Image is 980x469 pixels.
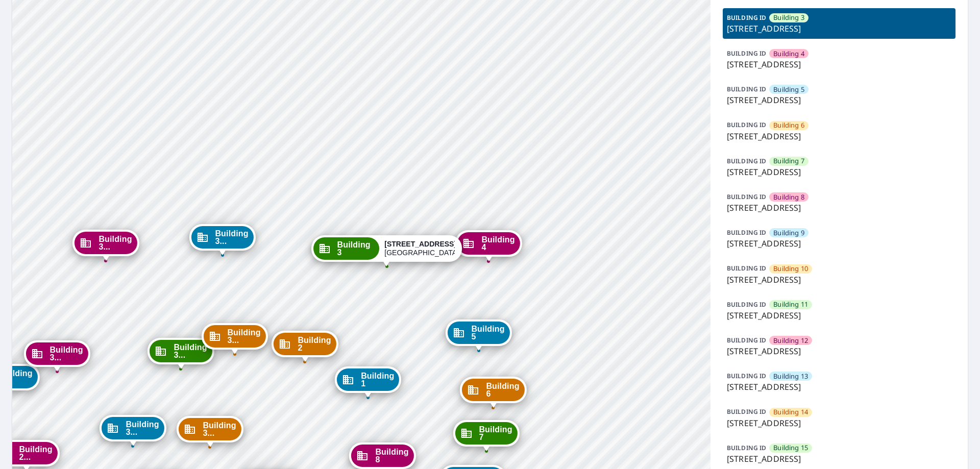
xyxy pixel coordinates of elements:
p: BUILDING ID [727,372,766,380]
span: Building 3... [203,422,236,437]
span: Building 8 [375,448,408,463]
p: BUILDING ID [727,443,766,452]
p: BUILDING ID [727,49,766,58]
div: Dropped pin, building Building 36, Commercial property, 7627 East 37th Street North Wichita, KS 6... [72,230,139,261]
span: Building 1 [361,372,394,387]
span: Building 3... [50,346,83,361]
p: BUILDING ID [727,336,766,344]
div: Dropped pin, building Building 4, Commercial property, 7627 East 37th Street North Wichita, KS 67226 [455,230,522,262]
span: Building 2 [298,336,331,352]
p: [STREET_ADDRESS] [727,417,951,429]
span: Building 7 [479,426,512,441]
span: Building 3... [174,343,207,359]
span: Building 3... [126,421,159,436]
span: Building 3... [99,235,132,251]
p: BUILDING ID [727,264,766,273]
strong: [STREET_ADDRESS] [384,240,456,248]
span: Building 13 [773,372,808,381]
div: Dropped pin, building Building 32, Commercial property, 7627 East 37th Street North Wichita, KS 6... [23,340,90,372]
div: Dropped pin, building Building 1, Commercial property, 7627 East 37th Street North Wichita, KS 67226 [335,366,401,398]
p: [STREET_ADDRESS] [727,130,951,142]
span: Building 2... [19,446,52,461]
p: BUILDING ID [727,228,766,237]
p: [STREET_ADDRESS] [727,166,951,178]
p: BUILDING ID [727,192,766,201]
span: Building 8 [773,192,804,202]
p: [STREET_ADDRESS] [727,58,951,70]
div: Dropped pin, building Building 34, Commercial property, 7627 East 37th Street North Wichita, KS 6... [177,416,243,448]
p: BUILDING ID [727,85,766,93]
span: Building 15 [773,443,808,453]
p: [STREET_ADDRESS] [727,453,951,465]
p: [STREET_ADDRESS] [727,381,951,393]
div: Dropped pin, building Building 37, Commercial property, 7627 East 37th Street North Wichita, KS 6... [189,224,255,256]
span: Building 3... [215,230,248,245]
p: [STREET_ADDRESS] [727,309,951,322]
span: Building 14 [773,407,808,417]
p: [STREET_ADDRESS] [727,202,951,214]
div: Dropped pin, building Building 33, Commercial property, 7627 East 37th Street North Wichita, KS 6... [100,415,166,447]
span: Building 6 [773,120,804,130]
p: [STREET_ADDRESS] [727,345,951,357]
span: Building 4 [773,49,804,59]
div: Dropped pin, building Building 5, Commercial property, 7627 East 37th Street North Wichita, KS 67226 [445,319,511,351]
div: Dropped pin, building Building 35, Commercial property, 7627 East 37th Street North Wichita, KS 6... [148,338,214,369]
div: Dropped pin, building Building 7, Commercial property, 7627 East 37th Street North Wichita, KS 67226 [453,420,519,452]
div: Dropped pin, building Building 6, Commercial property, 7627 East 37th Street North Wichita, KS 67226 [460,377,526,408]
p: [STREET_ADDRESS] [727,22,951,35]
span: Building 7 [773,156,804,166]
span: Building 6 [486,382,519,398]
span: Building 9 [773,228,804,238]
p: BUILDING ID [727,300,766,309]
span: Building 10 [773,264,808,274]
div: Dropped pin, building Building 3, Commercial property, 7627 East 37th Street North Wichita, KS 67226 [311,235,462,267]
span: Building 3... [227,329,260,344]
p: BUILDING ID [727,157,766,165]
span: Building 12 [773,336,808,345]
p: [STREET_ADDRESS] [727,94,951,106]
p: BUILDING ID [727,13,766,22]
div: Dropped pin, building Building 2, Commercial property, 7627 East 37th Street North Wichita, KS 67226 [272,331,338,362]
span: Building 3 [337,241,375,256]
span: Building 4 [481,236,514,251]
p: BUILDING ID [727,120,766,129]
p: BUILDING ID [727,407,766,416]
span: Building 11 [773,300,808,309]
span: Building 5 [471,325,504,340]
span: Building 3 [773,13,804,22]
div: Dropped pin, building Building 38, Commercial property, 7627 East 37th Street North Wichita, KS 6... [201,323,267,355]
p: [STREET_ADDRESS] [727,237,951,250]
div: [GEOGRAPHIC_DATA] [384,240,455,257]
p: [STREET_ADDRESS] [727,274,951,286]
span: Building 5 [773,85,804,94]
